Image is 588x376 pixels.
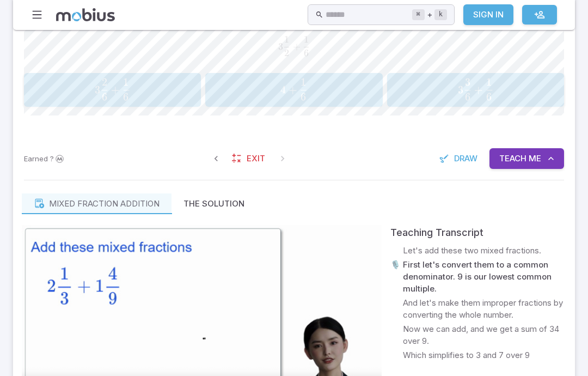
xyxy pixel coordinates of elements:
span: 6 [102,90,108,104]
span: + [293,41,301,52]
span: 6 [486,90,492,104]
span: Exit [247,153,265,165]
span: 6 [301,90,307,104]
a: Exit [226,148,273,169]
span: 2 [284,47,289,59]
span: 3 [278,41,283,52]
span: 6 [124,90,130,104]
p: 🎙️ [390,259,401,295]
span: 4 [280,83,286,96]
span: ​ [108,78,109,93]
span: ​ [289,37,290,50]
span: + [111,83,119,96]
p: Let's add these two mixed fractions. [403,245,541,257]
p: And let's make them improper fractions by converting the whole number. [403,297,566,321]
div: + [412,8,447,21]
a: Sign In [463,4,513,25]
span: Previous Question [206,149,226,168]
p: Which simplifies to 3 and 7 over 9 [403,349,530,361]
button: The Solution [171,193,256,214]
span: 1 [124,76,130,89]
span: Me [529,153,541,165]
span: Teach [499,153,526,165]
span: ​ [307,78,308,93]
span: On Latest Question [273,149,292,168]
p: Now we can add, and we get a sum of 34 over 9. [403,323,566,347]
p: First let's convert them to a common denominator. 9 is our lowest common multiple. [403,259,566,295]
span: ? [50,153,54,164]
span: 6 [465,90,471,104]
span: Draw [454,153,477,165]
span: ​ [470,78,471,93]
span: + [474,83,482,96]
span: 1 [301,76,307,89]
p: Mixed fraction addition [49,198,160,210]
p: Sign In to earn Mobius dollars [24,153,65,164]
span: 3 [465,76,471,89]
span: ​ [309,37,310,50]
span: 1 [284,34,289,45]
span: + [289,83,297,96]
span: Earned [24,153,48,164]
div: Teaching Transcript [390,225,566,240]
span: 2 [102,76,108,89]
span: 1 [304,34,309,45]
kbd: ⌘ [412,9,425,20]
span: 3 [458,83,464,96]
button: Draw [433,148,485,169]
span: 3 [95,83,101,96]
span: ​ [492,78,493,93]
span: 6 [304,47,309,59]
kbd: k [434,9,447,20]
span: 1 [486,76,492,89]
span: ​ [129,78,130,93]
button: TeachMe [489,148,564,169]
